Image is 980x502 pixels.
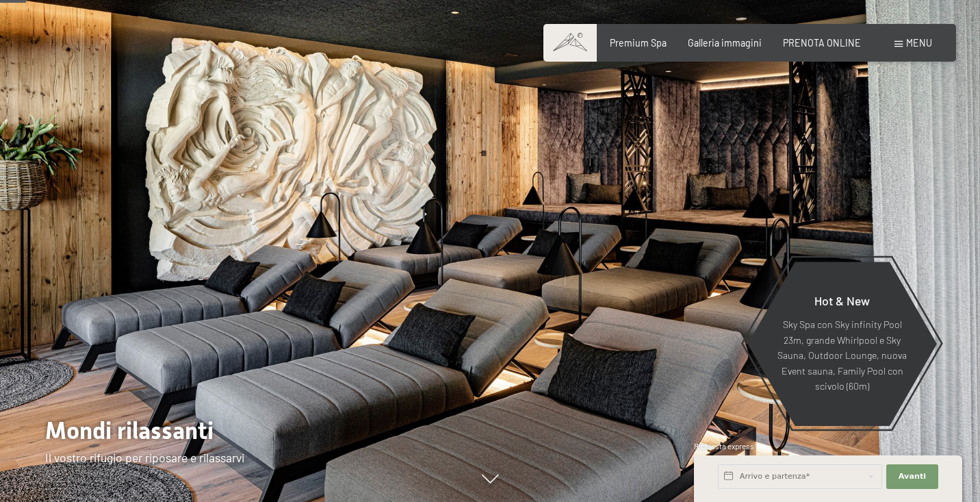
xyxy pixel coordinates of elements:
[814,293,870,308] span: Hot & New
[747,261,938,427] a: Hot & New Sky Spa con Sky infinity Pool 23m, grande Whirlpool e Sky Sauna, Outdoor Lounge, nuova ...
[899,471,926,482] span: Avanti
[688,37,762,49] a: Galleria immagini
[777,317,907,394] p: Sky Spa con Sky infinity Pool 23m, grande Whirlpool e Sky Sauna, Outdoor Lounge, nuova Event saun...
[906,37,932,49] span: Menu
[783,37,861,49] a: PRENOTA ONLINE
[694,442,754,451] span: Richiesta express
[886,464,938,489] button: Avanti
[610,37,667,49] a: Premium Spa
